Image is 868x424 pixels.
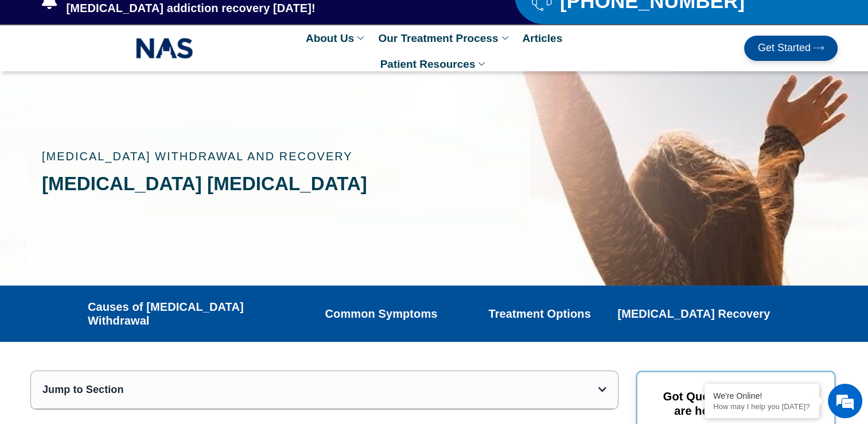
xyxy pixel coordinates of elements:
[617,307,770,321] a: [MEDICAL_DATA] Recovery
[598,385,606,394] div: Open table of contents
[325,307,437,321] a: Common Symptoms
[372,25,516,51] a: Our Treatment Process
[758,43,811,54] span: Get Started
[88,300,287,327] a: Causes of [MEDICAL_DATA] Withdrawal
[744,36,838,61] a: Get Started
[300,25,372,51] a: About Us
[375,51,494,77] a: Patient Resources
[136,35,193,61] img: NAS_email_signature-removebg-preview.png
[655,390,816,418] p: Got Questions to Ask? We are here to assist you!
[42,174,515,194] h1: [MEDICAL_DATA] [MEDICAL_DATA]
[488,307,590,321] a: Treatment Options
[713,402,811,411] p: How may I help you today?
[42,151,515,162] p: [MEDICAL_DATA] Withdrawal and Recovery
[42,383,598,397] div: Jump to Section
[713,391,811,400] div: We're Online!
[516,25,568,51] a: Articles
